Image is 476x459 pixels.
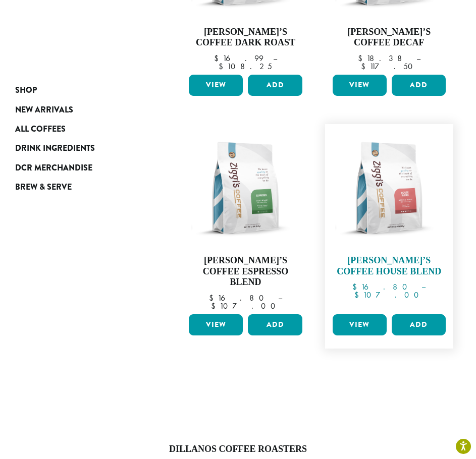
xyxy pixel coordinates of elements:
[15,162,92,175] span: DCR Merchandise
[358,53,366,64] span: $
[219,61,272,72] bdi: 108.25
[15,178,143,197] a: Brew & Serve
[330,255,448,277] h4: [PERSON_NAME]’s Coffee House Blend
[211,301,280,311] bdi: 107.00
[8,444,468,455] h4: Dillanos Coffee Roasters
[273,53,277,64] span: –
[248,314,302,335] button: Add
[214,53,263,64] bdi: 16.99
[354,290,424,300] bdi: 107.00
[15,139,143,158] a: Drink Ingredients
[15,120,143,139] a: All Coffees
[352,281,361,292] span: $
[209,293,269,303] bdi: 16.80
[15,81,143,100] a: Shop
[330,129,448,247] img: Ziggis-House-Blend-12-oz.png
[333,75,387,96] a: View
[421,281,426,292] span: –
[358,53,407,64] bdi: 18.38
[352,281,412,292] bdi: 16.80
[209,293,218,303] span: $
[15,181,72,194] span: Brew & Serve
[189,314,243,335] a: View
[15,123,66,136] span: All Coffees
[392,75,446,96] button: Add
[361,61,369,72] span: $
[15,100,143,119] a: New Arrivals
[361,61,417,72] bdi: 117.50
[392,314,446,335] button: Add
[15,84,37,97] span: Shop
[211,301,220,311] span: $
[214,53,223,64] span: $
[330,27,448,48] h4: [PERSON_NAME]’s Coffee Decaf
[219,61,227,72] span: $
[186,27,304,48] h4: [PERSON_NAME]’s Coffee Dark Roast
[15,158,143,178] a: DCR Merchandise
[186,255,304,288] h4: [PERSON_NAME]’s Coffee Espresso Blend
[15,142,95,155] span: Drink Ingredients
[248,75,302,96] button: Add
[189,75,243,96] a: View
[333,314,387,335] a: View
[278,293,282,303] span: –
[186,129,304,310] a: [PERSON_NAME]’s Coffee Espresso Blend
[416,53,420,64] span: –
[330,129,448,310] a: [PERSON_NAME]’s Coffee House Blend
[354,290,363,300] span: $
[15,104,73,117] span: New Arrivals
[186,129,304,247] img: Ziggis-Espresso-Blend-12-oz.png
